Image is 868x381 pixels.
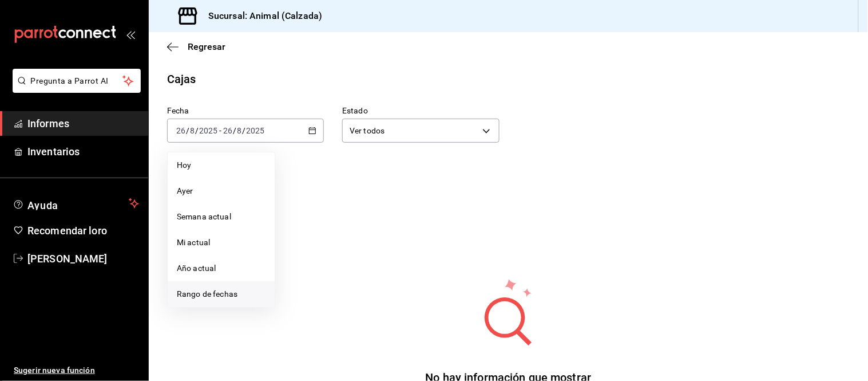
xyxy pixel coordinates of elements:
[126,30,135,39] button: abrir_cajón_menú
[237,126,243,135] input: --
[177,160,191,170] font: Hoy
[188,41,225,52] font: Regresar
[342,107,368,116] font: Estado
[208,10,322,21] font: Sucursal: Animal (Calzada)
[167,107,189,116] font: Fecha
[27,146,80,158] font: Inventarios
[233,126,236,135] font: /
[177,238,210,247] font: Mi actual
[167,72,196,86] font: Cajas
[31,76,109,85] font: Pregunta a Parrot AI
[27,253,108,265] font: [PERSON_NAME]
[223,126,233,135] input: --
[177,186,193,195] font: Ayer
[27,225,107,237] font: Recomendar loro
[176,126,186,135] input: --
[243,126,246,135] font: /
[8,83,141,95] a: Pregunta a Parrot AI
[195,126,199,135] font: /
[167,41,225,52] button: Regresar
[219,126,221,135] font: -
[246,126,265,135] input: ----
[13,69,141,93] button: Pregunta a Parrot AI
[177,289,237,298] font: Rango de fechas
[14,366,95,375] font: Sugerir nueva función
[189,126,195,135] input: --
[177,212,231,221] font: Semana actual
[27,199,58,211] font: Ayuda
[27,117,69,129] font: Informes
[186,126,189,135] font: /
[350,126,385,135] font: Ver todos
[199,126,218,135] input: ----
[177,264,216,273] font: Año actual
